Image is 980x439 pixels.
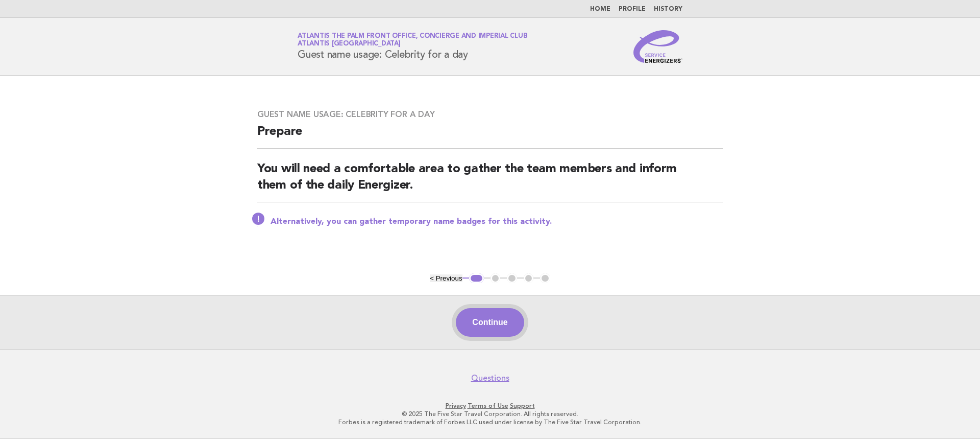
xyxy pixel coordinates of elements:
[178,418,802,426] p: Forbes is a registered trademark of Forbes LLC used under license by The Five Star Travel Corpora...
[469,273,484,284] button: 1
[619,6,646,12] a: Profile
[468,402,508,409] a: Terms of Use
[298,41,401,48] span: Atlantis [GEOGRAPHIC_DATA]
[510,402,535,409] a: Support
[633,30,682,63] img: Service Energizers
[271,217,723,227] p: Alternatively, you can gather temporary name badges for this activity.
[471,373,509,383] a: Questions
[298,33,527,60] h1: Guest name usage: Celebrity for a day
[257,109,723,120] h3: Guest name usage: Celebrity for a day
[298,33,527,47] a: Atlantis The Palm Front Office, Concierge and Imperial ClubAtlantis [GEOGRAPHIC_DATA]
[257,161,723,202] h2: You will need a comfortable area to gather the team members and inform them of the daily Energizer.
[257,124,723,149] h2: Prepare
[430,274,462,282] button: < Previous
[590,6,610,12] a: Home
[178,410,802,418] p: © 2025 The Five Star Travel Corporation. All rights reserved.
[456,308,524,337] button: Continue
[654,6,682,12] a: History
[446,402,466,409] a: Privacy
[178,402,802,410] p: · ·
